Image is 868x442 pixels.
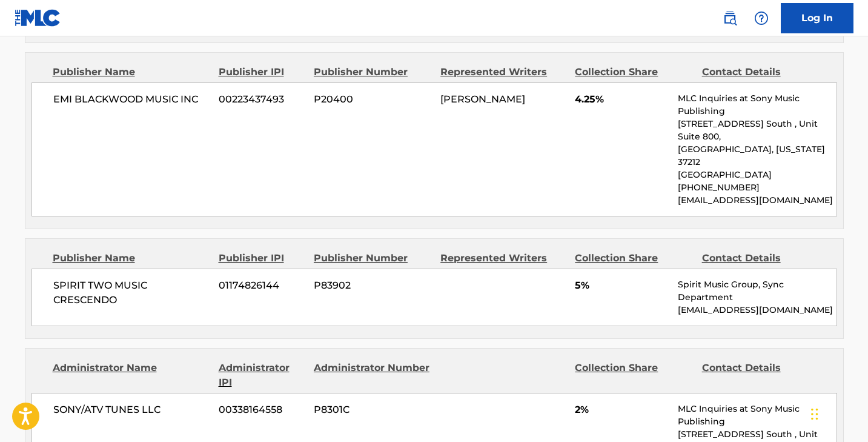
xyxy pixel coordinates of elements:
[575,92,669,107] span: 4.25%
[575,65,692,79] div: Collection Share
[314,403,431,417] span: P8301C
[53,65,210,79] div: Publisher Name
[314,65,431,79] div: Publisher Number
[53,92,210,107] span: EMI BLACKWOOD MUSIC INC
[702,65,820,79] div: Contact Details
[781,3,853,33] a: Log In
[754,11,769,25] img: help
[678,92,836,118] p: MLC Inquiries at Sony Music Publishing
[440,251,566,266] div: Represented Writers
[314,92,431,107] span: P20400
[314,278,431,293] span: P83902
[575,403,669,417] span: 2%
[678,143,836,169] p: [GEOGRAPHIC_DATA], [US_STATE] 37212
[702,251,820,266] div: Contact Details
[749,6,774,30] div: Help
[219,92,305,107] span: 00223437493
[314,251,431,266] div: Publisher Number
[718,6,742,30] a: Public Search
[807,384,868,442] iframe: Chat Widget
[678,278,836,304] p: Spirit Music Group, Sync Department
[219,65,305,79] div: Publisher IPI
[314,361,431,390] div: Administrator Number
[53,361,210,390] div: Administrator Name
[575,278,669,293] span: 5%
[53,403,210,417] span: SONY/ATV TUNES LLC
[440,65,566,79] div: Represented Writers
[678,181,836,194] p: [PHONE_NUMBER]
[678,304,836,316] p: [EMAIL_ADDRESS][DOMAIN_NAME]
[219,278,305,293] span: 01174826144
[678,169,836,181] p: [GEOGRAPHIC_DATA]
[440,93,525,105] span: [PERSON_NAME]
[811,396,818,432] div: Drag
[53,251,210,266] div: Publisher Name
[702,361,820,390] div: Contact Details
[678,194,836,207] p: [EMAIL_ADDRESS][DOMAIN_NAME]
[575,361,692,390] div: Collection Share
[15,9,61,27] img: MLC Logo
[678,118,836,143] p: [STREET_ADDRESS] South , Unit Suite 800,
[219,403,305,417] span: 00338164558
[678,403,836,428] p: MLC Inquiries at Sony Music Publishing
[219,361,305,390] div: Administrator IPI
[219,251,305,266] div: Publisher IPI
[723,11,737,25] img: search
[575,251,692,266] div: Collection Share
[53,278,210,307] span: SPIRIT TWO MUSIC CRESCENDO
